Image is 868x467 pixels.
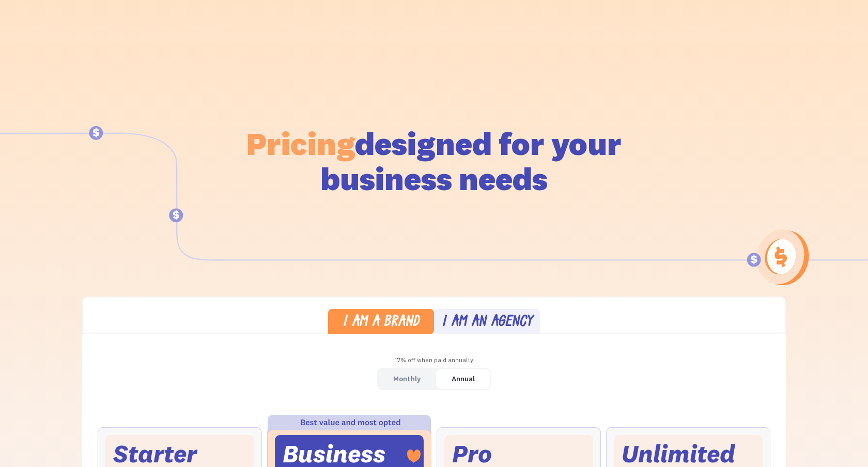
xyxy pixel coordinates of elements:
[622,443,735,465] div: Unlimited
[82,353,786,368] div: 17% off when paid annually
[343,315,420,330] div: I am a brand
[283,443,385,465] div: Business
[393,371,421,386] div: Monthly
[452,443,492,465] div: Pro
[246,126,622,196] h1: designed for your business needs
[452,371,475,386] div: Annual
[113,443,197,465] div: Starter
[442,315,533,330] div: I am an agency
[246,123,355,163] span: Pricing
